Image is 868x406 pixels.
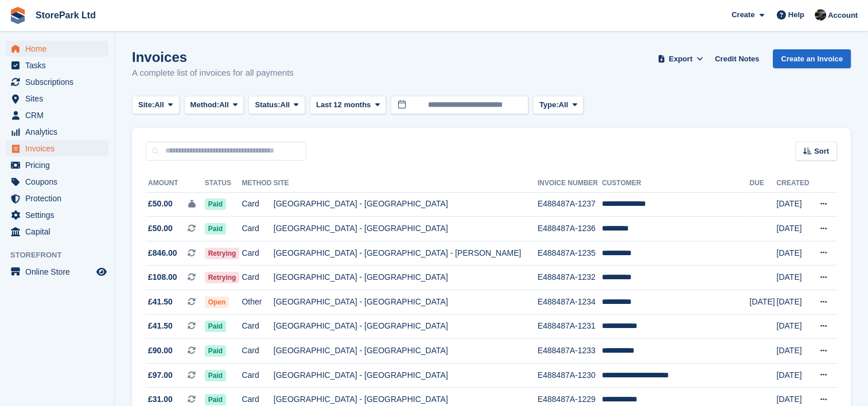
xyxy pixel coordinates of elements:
[776,339,811,364] td: [DATE]
[148,271,177,283] span: £108.00
[132,49,294,65] h1: Invoices
[788,9,804,21] span: Help
[154,99,164,111] span: All
[274,241,538,266] td: [GEOGRAPHIC_DATA] - [GEOGRAPHIC_DATA] - [PERSON_NAME]
[6,57,108,73] a: menu
[776,314,811,339] td: [DATE]
[710,49,764,68] a: Credit Notes
[25,140,94,157] span: Invoices
[138,99,154,111] span: Site:
[25,190,94,206] span: Protection
[242,217,273,241] td: Card
[776,174,811,193] th: Created
[6,157,108,173] a: menu
[776,217,811,241] td: [DATE]
[132,96,180,115] button: Site: All
[25,124,94,140] span: Analytics
[6,207,108,223] a: menu
[205,394,226,405] span: Paid
[815,9,826,21] img: Ryan Mulcahy
[242,266,273,290] td: Card
[146,174,205,193] th: Amount
[10,249,114,261] span: Storefront
[655,49,706,68] button: Export
[533,96,583,115] button: Type: All
[205,370,226,381] span: Paid
[538,290,602,315] td: E488487A-1234
[148,247,177,259] span: £846.00
[776,192,811,217] td: [DATE]
[538,266,602,290] td: E488487A-1232
[731,9,754,21] span: Create
[538,192,602,217] td: E488487A-1237
[205,345,226,357] span: Paid
[9,7,26,24] img: stora-icon-8386f47178a22dfd0bd8f6a31ec36ba5ce8667c1dd55bd0f319d3a0aa187defe.svg
[184,96,244,115] button: Method: All
[559,99,569,111] span: All
[205,272,240,283] span: Retrying
[132,67,294,80] p: A complete list of invoices for all payments
[25,174,94,190] span: Coupons
[538,363,602,388] td: E488487A-1230
[242,290,273,315] td: Other
[205,296,229,308] span: Open
[148,222,173,235] span: £50.00
[776,290,811,315] td: [DATE]
[25,57,94,73] span: Tasks
[25,207,94,223] span: Settings
[148,393,173,405] span: £31.00
[25,157,94,173] span: Pricing
[25,224,94,240] span: Capital
[148,320,173,332] span: £41.50
[148,369,173,381] span: £97.00
[538,314,602,339] td: E488487A-1231
[274,174,538,193] th: Site
[281,99,290,111] span: All
[190,99,220,111] span: Method:
[749,174,776,193] th: Due
[6,174,108,190] a: menu
[205,223,226,235] span: Paid
[25,74,94,90] span: Subscriptions
[6,41,108,57] a: menu
[749,290,776,315] td: [DATE]
[6,124,108,140] a: menu
[148,345,173,357] span: £90.00
[242,314,273,339] td: Card
[669,53,692,65] span: Export
[25,264,94,280] span: Online Store
[274,363,538,388] td: [GEOGRAPHIC_DATA] - [GEOGRAPHIC_DATA]
[538,174,602,193] th: Invoice Number
[316,99,371,111] span: Last 12 months
[6,107,108,123] a: menu
[776,241,811,266] td: [DATE]
[205,198,226,210] span: Paid
[25,91,94,107] span: Sites
[274,314,538,339] td: [GEOGRAPHIC_DATA] - [GEOGRAPHIC_DATA]
[539,99,559,111] span: Type:
[248,96,305,115] button: Status: All
[242,174,273,193] th: Method
[219,99,229,111] span: All
[773,49,851,68] a: Create an Invoice
[242,241,273,266] td: Card
[538,241,602,266] td: E488487A-1235
[274,192,538,217] td: [GEOGRAPHIC_DATA] - [GEOGRAPHIC_DATA]
[148,296,173,308] span: £41.50
[776,363,811,388] td: [DATE]
[6,264,108,280] a: menu
[6,91,108,107] a: menu
[25,41,94,57] span: Home
[242,339,273,364] td: Card
[242,363,273,388] td: Card
[538,339,602,364] td: E488487A-1233
[814,146,829,157] span: Sort
[6,140,108,157] a: menu
[205,248,240,259] span: Retrying
[538,217,602,241] td: E488487A-1236
[274,290,538,315] td: [GEOGRAPHIC_DATA] - [GEOGRAPHIC_DATA]
[205,174,242,193] th: Status
[274,339,538,364] td: [GEOGRAPHIC_DATA] - [GEOGRAPHIC_DATA]
[95,265,108,279] a: Preview store
[310,96,386,115] button: Last 12 months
